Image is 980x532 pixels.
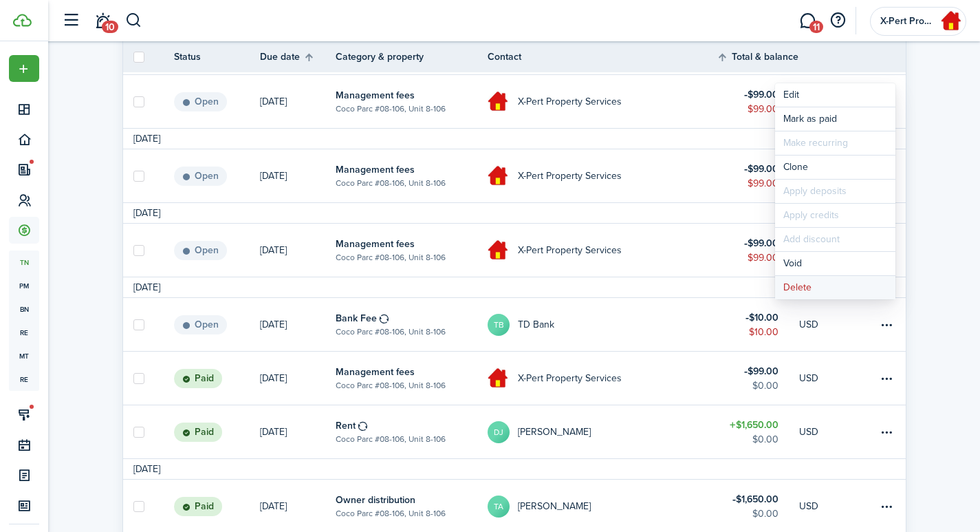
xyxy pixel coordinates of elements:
[826,9,849,32] button: Open resource center
[488,298,716,351] a: TBTD Bank
[174,149,260,202] a: Open
[123,131,171,146] td: [DATE]
[260,352,336,405] a: [DATE]
[748,251,778,265] table-amount-description: $99.00
[174,497,222,516] status: Paid
[260,49,336,65] th: Sort
[488,352,716,405] a: X-Pert Property ServicesX-Pert Property Services
[174,315,227,334] status: Open
[58,8,84,34] button: Open sidebar
[717,405,799,458] a: $1,650.00$0.00
[752,507,778,521] table-amount-description: $0.00
[488,75,716,128] a: X-Pert Property ServicesX-Pert Property Services
[174,224,260,277] a: Open
[336,433,446,445] table-subtitle: Coco Parc #08-106, Unit 8-106
[260,224,336,277] a: [DATE]
[174,352,260,405] a: Paid
[799,317,818,332] p: USD
[744,162,778,176] table-amount-title: $99.00
[748,176,778,191] table-amount-description: $99.00
[518,373,622,384] table-profile-info-text: X-Pert Property Services
[123,462,171,476] td: [DATE]
[518,427,591,438] table-profile-info-text: [PERSON_NAME]
[799,352,837,405] a: USD
[9,344,39,368] a: mt
[336,507,446,520] table-subtitle: Coco Parc #08-106, Unit 8-106
[336,418,356,433] table-info-title: Rent
[125,9,142,32] button: Search
[174,298,260,351] a: Open
[9,297,39,321] a: bn
[260,243,287,257] p: [DATE]
[518,96,622,107] table-profile-info-text: X-Pert Property Services
[9,368,39,391] a: re
[336,237,415,251] table-info-title: Management fees
[336,177,446,189] table-subtitle: Coco Parc #08-106, Unit 8-106
[9,251,39,274] a: tn
[488,149,716,202] a: X-Pert Property ServicesX-Pert Property Services
[730,418,778,432] table-amount-title: $1,650.00
[336,311,377,326] table-info-title: Bank Fee
[775,156,895,179] a: Clone
[260,405,336,458] a: [DATE]
[488,314,510,336] avatar-text: TB
[799,298,837,351] a: USD
[799,499,818,513] p: USD
[260,371,287,385] p: [DATE]
[260,75,336,128] a: [DATE]
[518,245,622,256] table-profile-info-text: X-Pert Property Services
[260,169,287,183] p: [DATE]
[336,50,488,64] th: Category & property
[775,252,895,275] button: Void
[123,280,171,295] td: [DATE]
[488,405,716,458] a: DJ[PERSON_NAME]
[488,91,510,113] img: X-Pert Property Services
[9,274,39,297] a: pm
[775,107,895,131] a: Mark as paid
[260,317,287,332] p: [DATE]
[745,310,778,325] table-amount-title: $10.00
[336,103,446,115] table-subtitle: Coco Parc #08-106, Unit 8-106
[336,162,415,177] table-info-title: Management fees
[260,499,287,513] p: [DATE]
[174,75,260,128] a: Open
[717,49,799,65] th: Sort
[488,421,510,443] avatar-text: DJ
[174,167,227,186] status: Open
[752,432,778,447] table-amount-description: $0.00
[799,75,837,128] a: USD
[260,298,336,351] a: [DATE]
[336,405,488,458] a: RentCoco Parc #08-106, Unit 8-106
[260,94,287,109] p: [DATE]
[336,298,488,351] a: Bank FeeCoco Parc #08-106, Unit 8-106
[717,298,799,351] a: $10.00$10.00
[174,405,260,458] a: Paid
[336,365,415,379] table-info-title: Management fees
[799,405,837,458] a: USD
[174,241,227,260] status: Open
[13,14,32,27] img: TenantCloud
[717,224,799,277] a: $99.00$99.00
[941,10,963,32] img: X-Pert Property Services
[488,50,716,64] th: Contact
[336,224,488,277] a: Management feesCoco Parc #08-106, Unit 8-106
[518,501,591,512] table-profile-info-text: [PERSON_NAME]
[749,325,778,339] table-amount-description: $10.00
[799,425,818,439] p: USD
[174,423,222,442] status: Paid
[488,496,510,518] avatar-text: TA
[732,492,778,507] table-amount-title: $1,650.00
[744,87,778,102] table-amount-title: $99.00
[336,149,488,202] a: Management feesCoco Parc #08-106, Unit 8-106
[336,379,446,392] table-subtitle: Coco Parc #08-106, Unit 8-106
[717,149,799,202] a: $99.00$99.00
[794,3,820,39] a: Messaging
[518,319,554,330] table-profile-info-text: TD Bank
[9,321,39,344] span: re
[336,75,488,128] a: Management feesCoco Parc #08-106, Unit 8-106
[260,425,287,439] p: [DATE]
